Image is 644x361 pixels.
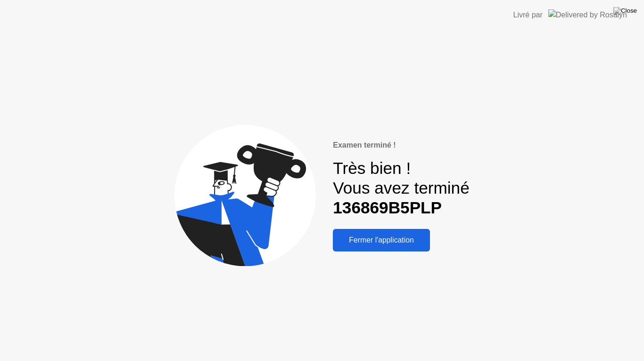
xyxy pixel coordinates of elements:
div: Fermer l'application [336,236,427,244]
b: 136869B5PLP [333,198,442,217]
div: Très bien ! Vous avez terminé [333,158,469,218]
button: Fermer l'application [333,229,430,251]
img: Close [613,7,637,15]
img: Delivered by Rosalyn [548,9,627,20]
div: Examen terminé ! [333,140,469,151]
div: Livré par [513,9,543,21]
